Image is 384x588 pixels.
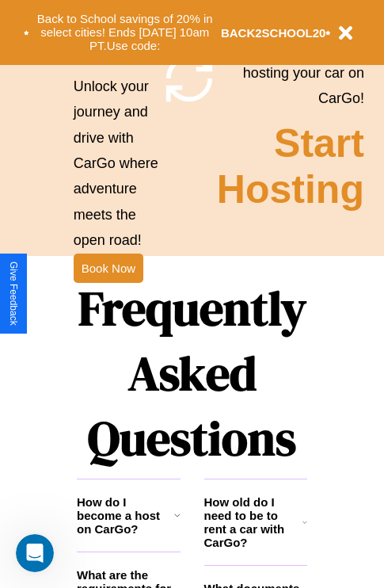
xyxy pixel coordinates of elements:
[77,268,307,479] h1: Frequently Asked Questions
[74,74,162,254] p: Unlock your journey and drive with CarGo where adventure meets the open road!
[77,495,174,536] h3: How do I become a host on CarGo?
[16,534,54,572] iframe: Intercom live chat
[8,262,19,326] div: Give Feedback
[74,254,143,283] button: Book Now
[221,26,326,40] b: BACK2SCHOOL20
[217,120,364,212] h2: Start Hosting
[29,8,221,57] button: Back to School savings of 20% in select cities! Ends [DATE] 10am PT.Use code:
[204,495,303,549] h3: How old do I need to be to rent a car with CarGo?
